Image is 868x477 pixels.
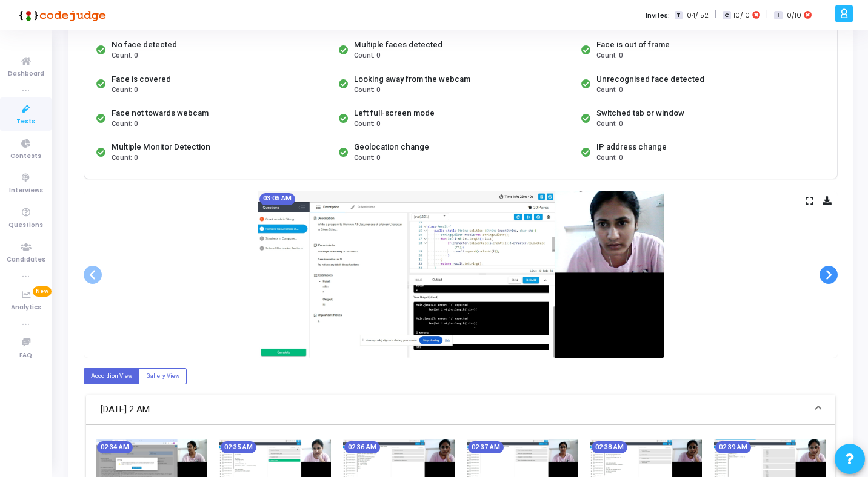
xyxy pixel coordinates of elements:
[596,107,684,119] div: Switched tab or window
[715,441,751,453] mat-chip: 02:39 AM
[675,11,683,20] span: T
[10,151,41,162] span: Contests
[354,73,470,85] div: Looking away from the webcam
[19,350,32,361] span: FAQ
[354,141,429,153] div: Geolocation change
[7,255,45,265] span: Candidates
[112,39,177,51] div: No face detected
[646,10,670,21] label: Invites:
[8,69,44,79] span: Dashboard
[354,119,380,130] span: Count: 0
[221,441,256,453] mat-chip: 02:35 AM
[596,85,623,96] span: Count: 0
[112,51,138,61] span: Count: 0
[685,10,709,21] span: 104/152
[596,141,667,153] div: IP address change
[112,153,138,163] span: Count: 0
[596,73,704,85] div: Unrecognised face detected
[139,368,187,384] label: Gallery View
[468,441,504,453] mat-chip: 02:37 AM
[715,8,716,21] span: |
[258,191,664,358] img: screenshot-1755241550116.jpeg
[84,368,139,384] label: Accordion View
[344,441,380,453] mat-chip: 02:36 AM
[596,119,623,130] span: Count: 0
[766,8,768,21] span: |
[596,39,670,51] div: Face is out of frame
[33,286,52,297] span: New
[112,141,210,153] div: Multiple Monitor Detection
[354,51,380,61] span: Count: 0
[15,3,106,27] img: logo
[11,303,41,313] span: Analytics
[112,85,138,96] span: Count: 0
[16,117,35,127] span: Tests
[723,11,730,20] span: C
[774,11,782,20] span: I
[86,395,835,425] mat-expansion-panel-header: [DATE] 2 AM
[596,153,623,163] span: Count: 0
[354,39,442,51] div: Multiple faces detected
[785,10,801,21] span: 10/10
[354,153,380,163] span: Count: 0
[354,107,435,119] div: Left full-screen mode
[354,85,380,96] span: Count: 0
[112,119,138,130] span: Count: 0
[9,186,43,196] span: Interviews
[8,220,43,231] span: Questions
[592,441,627,453] mat-chip: 02:38 AM
[733,10,750,21] span: 10/10
[112,73,171,85] div: Face is covered
[259,193,295,205] mat-chip: 03:05 AM
[97,441,133,453] mat-chip: 02:34 AM
[101,403,806,416] mat-panel-title: [DATE] 2 AM
[596,51,623,61] span: Count: 0
[112,107,209,119] div: Face not towards webcam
